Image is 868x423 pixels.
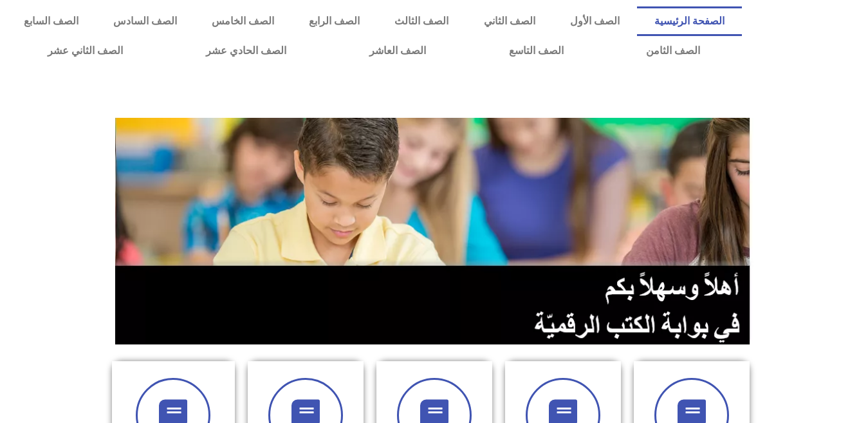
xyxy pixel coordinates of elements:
[96,6,194,36] a: الصف السادس
[466,6,553,36] a: الصف الثاني
[553,6,637,36] a: الصف الأول
[328,36,468,66] a: الصف العاشر
[291,6,377,36] a: الصف الرابع
[6,36,165,66] a: الصف الثاني عشر
[165,36,328,66] a: الصف الحادي عشر
[6,6,96,36] a: الصف السابع
[605,36,742,66] a: الصف الثامن
[467,36,605,66] a: الصف التاسع
[637,6,742,36] a: الصفحة الرئيسية
[377,6,466,36] a: الصف الثالث
[194,6,291,36] a: الصف الخامس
